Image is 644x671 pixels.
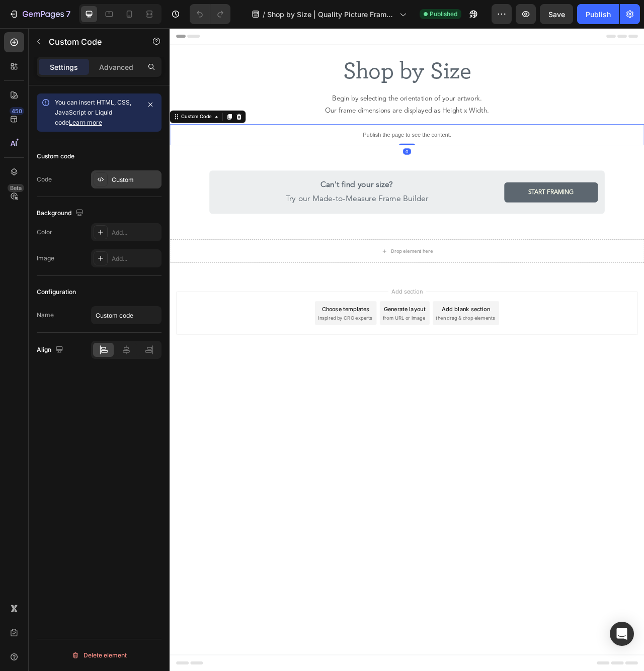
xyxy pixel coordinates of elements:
[37,175,52,184] div: Code
[426,196,545,222] a: Start Framing
[99,62,133,72] p: Advanced
[37,228,52,237] div: Color
[10,107,24,115] div: 450
[112,254,159,263] div: Add...
[4,4,75,24] button: 7
[271,364,325,373] span: from URL or image
[8,184,24,192] div: Beta
[66,8,70,20] p: 7
[190,4,230,24] div: Undo/Redo
[112,175,159,184] div: Custom
[37,343,65,357] div: Align
[456,202,514,216] p: Start Framing
[194,352,255,362] div: Choose templates
[610,622,634,646] div: Open Intercom Messenger
[37,647,162,663] button: Delete element
[281,279,335,287] div: Drop element here
[346,352,408,362] div: Add blank section
[267,9,395,20] span: Shop by Size | Quality Picture Frames built to last
[170,28,644,671] iframe: Design area
[55,99,131,126] span: You can insert HTML, CSS, JavaScript or Liquid code
[50,62,78,72] p: Settings
[37,254,54,263] div: Image
[339,364,414,373] span: then drag & drop elements
[577,4,619,24] button: Publish
[112,228,159,237] div: Add...
[37,287,76,297] div: Configuration
[13,108,55,117] div: Custom Code
[1,82,603,113] p: Begin by selecting the orientation of your artwork. Our frame dimensions are displayed as Height ...
[192,195,284,205] strong: Can't find your size?
[586,9,611,20] div: Publish
[430,10,457,19] span: Published
[71,649,127,661] div: Delete element
[60,190,417,227] p: Try our Made-to-Measure Frame Builder
[189,364,258,373] span: inspired by CRO experts
[37,207,86,220] div: Background
[548,10,565,19] span: Save
[273,352,326,362] div: Generate layout
[278,329,326,340] span: Add section
[37,152,74,161] div: Custom code
[540,4,573,24] button: Save
[49,36,134,48] p: Custom Code
[37,311,54,320] div: Name
[297,153,307,161] div: 0
[263,9,265,20] span: /
[69,119,102,126] a: Learn more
